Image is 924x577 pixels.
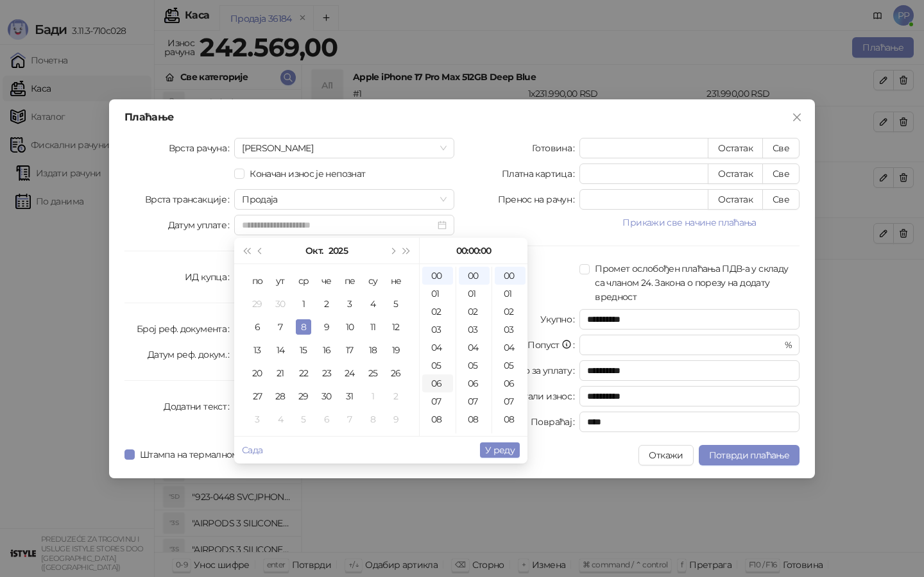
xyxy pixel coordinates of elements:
div: 00 [459,267,490,285]
td: 2025-09-29 [246,292,269,315]
div: 14 [273,342,288,358]
div: 27 [250,389,265,404]
input: Попуст [587,335,782,355]
div: 31 [342,389,357,404]
span: Штампа на термалном штампачу [135,447,289,462]
td: 2025-10-25 [361,362,384,385]
div: 2 [388,389,404,404]
button: Следећа година (Control + right) [400,238,414,263]
td: 2025-10-19 [384,339,407,362]
button: Потврди плаћање [699,445,800,465]
div: 08 [422,410,453,428]
div: 8 [296,319,311,335]
div: 17 [342,342,357,358]
td: 2025-10-26 [384,362,407,385]
td: 2025-10-05 [384,292,407,315]
th: ср [292,269,315,292]
label: Датум реф. докум. [148,344,235,365]
div: 7 [273,319,288,335]
td: 2025-10-29 [292,385,315,408]
div: 04 [459,339,490,356]
td: 2025-10-12 [384,315,407,339]
td: 2025-10-04 [361,292,384,315]
div: 04 [422,339,453,356]
div: 21 [273,365,288,381]
div: 26 [388,365,404,381]
div: 03 [422,321,453,339]
div: 4 [273,412,288,427]
button: Откажи [638,445,693,465]
div: 29 [250,296,265,312]
input: Датум уплате [242,218,435,232]
td: 2025-10-20 [246,362,269,385]
td: 2025-10-21 [269,362,292,385]
div: 30 [273,296,288,312]
td: 2025-10-07 [269,315,292,339]
button: Све [762,189,800,210]
div: 15 [296,342,311,358]
div: 16 [319,342,334,358]
th: пе [338,269,361,292]
span: close [792,112,802,122]
div: 4 [365,296,381,312]
span: Коначан износ је непознат [244,167,370,181]
td: 2025-10-14 [269,339,292,362]
div: 08 [495,410,526,428]
button: Close [787,107,807,128]
label: Пренос на рачун [498,189,580,210]
div: 1 [365,389,381,404]
td: 2025-11-06 [315,408,338,431]
td: 2025-11-05 [292,408,315,431]
button: Изабери годину [329,238,348,263]
td: 2025-10-24 [338,362,361,385]
div: 07 [495,392,526,410]
div: 01 [459,285,490,303]
td: 2025-09-30 [269,292,292,315]
div: 22 [296,365,311,381]
label: Преостали износ [495,386,580,406]
label: Укупно [540,309,580,330]
div: 02 [495,303,526,321]
td: 2025-10-08 [292,315,315,339]
div: 3 [250,412,265,427]
td: 2025-11-01 [361,385,384,408]
div: 5 [296,412,311,427]
td: 2025-10-18 [361,339,384,362]
td: 2025-10-03 [338,292,361,315]
td: 2025-10-16 [315,339,338,362]
td: 2025-10-01 [292,292,315,315]
div: 5 [388,296,404,312]
label: Врста рачуна [169,138,235,158]
td: 2025-10-27 [246,385,269,408]
th: су [361,269,384,292]
div: 02 [459,303,490,321]
div: 10 [342,319,357,335]
div: 29 [296,389,311,404]
div: 2 [319,296,334,312]
div: 19 [388,342,404,358]
div: 09 [459,428,490,446]
button: Прикажи све начине плаћања [579,215,800,230]
td: 2025-10-02 [315,292,338,315]
label: ИД купца [185,267,234,287]
span: Продаја [242,190,447,209]
td: 2025-10-17 [338,339,361,362]
div: 09 [495,428,526,446]
th: по [246,269,269,292]
div: Плаћање [124,112,800,122]
div: 03 [495,321,526,339]
div: 6 [250,319,265,335]
div: 07 [422,392,453,410]
div: 7 [342,412,357,427]
div: 04 [495,339,526,356]
td: 2025-10-15 [292,339,315,362]
a: Сада [242,444,262,456]
td: 2025-11-07 [338,408,361,431]
button: Остатак [708,163,763,184]
td: 2025-10-30 [315,385,338,408]
div: 25 [365,365,381,381]
td: 2025-10-13 [246,339,269,362]
span: Аванс [242,138,447,158]
div: 01 [495,285,526,303]
label: Попуст [527,335,579,355]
